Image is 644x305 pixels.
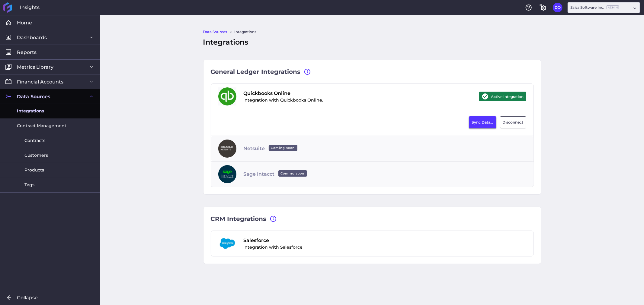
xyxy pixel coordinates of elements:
a: Data Sources [203,29,227,35]
span: Dashboards [17,34,47,41]
span: Products [24,167,44,173]
span: Contracts [24,137,45,144]
button: Disconnect [500,116,526,128]
span: Sage Intacct [244,171,309,178]
button: User Menu [553,3,562,12]
span: Reports [17,49,37,55]
button: General Settings [538,3,548,12]
ins: Coming soon [269,145,297,151]
span: Netsuite [244,145,300,152]
div: General Ledger Integrations [211,67,534,76]
button: Help [524,3,533,12]
a: Integrations [235,29,257,35]
div: Integrations [203,37,541,48]
button: Sync Data... [469,116,496,128]
span: Quickbooks Online [244,90,323,97]
div: Integration with Quickbooks Online. [244,90,323,103]
ins: Coming soon [278,170,307,177]
span: Metrics Library [17,64,53,70]
ins: Admin [607,5,619,9]
span: Collapse [17,294,38,301]
div: Integration with Salesforce [244,237,303,250]
span: Customers [24,152,48,159]
span: Integrations [17,108,44,114]
div: Dropdown select [568,2,640,13]
div: Active Integration [479,92,526,101]
span: Contract Management [17,123,66,129]
span: Data Sources [17,93,50,100]
span: Home [17,20,32,26]
span: Financial Accounts [17,79,63,85]
span: Salesforce [244,237,303,244]
div: CRM Integrations [211,214,534,223]
span: Tags [24,182,34,188]
div: Salsa Software Inc. [570,5,619,10]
